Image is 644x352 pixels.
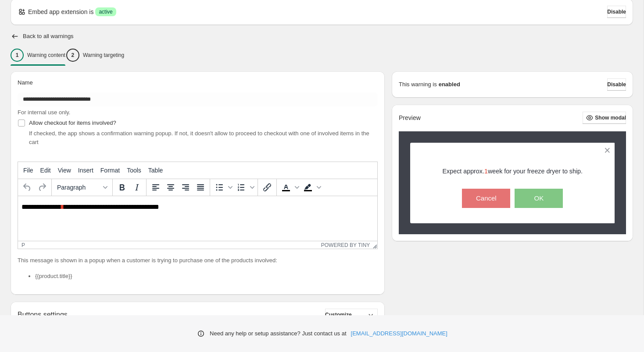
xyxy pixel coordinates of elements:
span: File [23,167,33,174]
button: Cancel [462,189,510,208]
strong: enabled [439,80,460,89]
div: Bullet list [212,180,234,195]
h2: Preview [399,114,421,122]
span: Table [148,167,163,174]
span: Customize [325,311,352,318]
button: Disable [607,6,626,18]
a: [EMAIL_ADDRESS][DOMAIN_NAME] [351,329,447,338]
p: This message is shown in a popup when a customer is trying to purchase one of the products involved: [18,256,378,265]
span: Disable [607,81,626,88]
span: Format [100,167,120,174]
div: Resize [370,241,377,249]
span: active [99,8,112,15]
p: This warning is [399,80,437,89]
p: Embed app extension is [28,7,93,16]
button: Insert/edit link [260,180,275,195]
span: Disable [607,8,626,15]
div: 1 [11,49,24,62]
span: Paragraph [57,184,100,191]
div: Text color [279,180,301,195]
span: 1 [484,168,488,175]
button: Italic [129,180,144,195]
button: Redo [35,180,50,195]
span: For internal use only. [18,109,70,116]
span: If checked, the app shows a confirmation warning popup. If not, it doesn't allow to proceed to ch... [29,130,369,145]
h2: Buttons settings [18,310,68,319]
p: Warning targeting [83,52,124,59]
span: Show modal [595,114,626,121]
span: View [58,167,71,174]
div: Background color [301,180,322,195]
button: Formats [54,180,111,195]
button: Show modal [583,112,626,124]
span: Tools [127,167,141,174]
iframe: Rich Text Area [18,196,377,241]
div: Numbered list [234,180,256,195]
p: Warning content [27,52,65,59]
span: Edit [40,167,51,174]
span: Allow checkout for items involved? [29,120,116,126]
p: Expect approx. week for your freeze dryer to ship. [443,167,583,176]
button: OK [515,189,563,208]
h2: Back to all warnings [23,33,74,40]
li: {{product.title}} [35,272,378,281]
button: 1Warning content [11,46,65,64]
button: Align center [163,180,178,195]
span: Name [18,79,33,86]
button: 2Warning targeting [66,46,124,64]
span: Insert [78,167,93,174]
div: p [21,242,25,248]
button: Disable [607,78,626,91]
button: Align left [148,180,163,195]
button: Customize [325,309,378,321]
div: 2 [66,49,79,62]
button: Justify [193,180,208,195]
a: Powered by Tiny [321,242,370,248]
button: Bold [114,180,129,195]
button: Align right [178,180,193,195]
button: Undo [20,180,35,195]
